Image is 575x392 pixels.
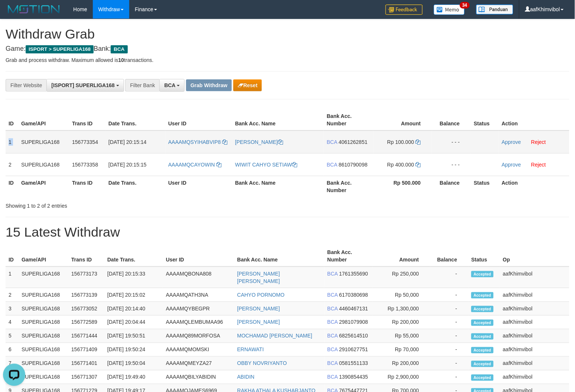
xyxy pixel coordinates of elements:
[432,176,471,197] th: Balance
[373,370,430,384] td: Rp 2,900,000
[232,176,324,197] th: Bank Acc. Name
[6,109,18,131] th: ID
[471,333,494,340] span: Accepted
[6,225,569,240] h1: 15 Latest Withdraw
[68,357,104,370] td: 156771401
[68,316,104,329] td: 156772589
[237,319,280,325] a: [PERSON_NAME]
[6,153,18,176] td: 2
[499,176,569,197] th: Action
[339,347,368,353] span: Copy 2910627751 to clipboard
[234,246,325,267] th: Bank Acc. Name
[471,176,499,197] th: Status
[500,357,569,370] td: aafKhimvibol
[69,176,105,197] th: Trans ID
[6,56,569,64] p: Grab and process withdraw. Maximum allowed is transactions.
[339,292,368,298] span: Copy 6170380698 to clipboard
[373,109,432,131] th: Amount
[237,292,285,298] a: CAHYO PORNOMO
[118,57,124,63] strong: 10
[432,131,471,154] td: - - -
[432,109,471,131] th: Balance
[18,109,69,131] th: Game/API
[68,267,104,288] td: 156773173
[430,246,468,267] th: Balance
[104,267,163,288] td: [DATE] 20:15:33
[19,288,68,302] td: SUPERLIGA168
[327,139,337,145] span: BCA
[471,306,494,312] span: Accepted
[324,176,373,197] th: Bank Acc. Number
[387,162,414,168] span: Rp 400.000
[339,333,368,339] span: Copy 6825614510 to clipboard
[6,302,19,316] td: 3
[237,333,312,339] a: MOCHAMAD [PERSON_NAME]
[19,370,68,384] td: SUPERLIGA168
[165,176,232,197] th: User ID
[327,319,338,325] span: BCA
[18,176,69,197] th: Game/API
[373,267,430,288] td: Rp 250,000
[471,320,494,326] span: Accepted
[237,347,264,353] a: ERNAWATI
[327,347,338,353] span: BCA
[163,343,234,357] td: AAAAMQMOMSKI
[235,162,297,168] a: WIWIT CAHYO SETIAW
[339,319,368,325] span: Copy 2981079908 to clipboard
[327,292,338,298] span: BCA
[237,360,287,366] a: OBBY NOVRIYANTO
[373,343,430,357] td: Rp 70,000
[500,288,569,302] td: aafKhimvibol
[19,246,68,267] th: Game/API
[499,109,569,131] th: Action
[18,131,69,154] td: SUPERLIGA168
[471,375,494,381] span: Accepted
[3,3,25,25] button: Open LiveChat chat widget
[19,316,68,329] td: SUPERLIGA168
[19,267,68,288] td: SUPERLIGA168
[430,357,468,370] td: -
[432,153,471,176] td: - - -
[327,306,338,312] span: BCA
[6,357,19,370] td: 7
[104,316,163,329] td: [DATE] 20:04:44
[502,139,521,145] a: Approve
[19,302,68,316] td: SUPERLIGA168
[104,288,163,302] td: [DATE] 20:15:02
[373,329,430,343] td: Rp 55,000
[373,302,430,316] td: Rp 1,300,000
[324,246,373,267] th: Bank Acc. Number
[500,267,569,288] td: aafKhimvibol
[163,370,234,384] td: AAAAMQBILYABIDIN
[46,79,124,92] button: [ISPORT] SUPERLIGA168
[373,357,430,370] td: Rp 200,000
[19,329,68,343] td: SUPERLIGA168
[72,139,98,145] span: 156773354
[339,139,368,145] span: Copy 4061262851 to clipboard
[500,302,569,316] td: aafKhimvibol
[500,329,569,343] td: aafKhimvibol
[233,79,262,91] button: Reset
[386,4,423,15] img: Feedback.jpg
[104,343,163,357] td: [DATE] 19:50:24
[430,316,468,329] td: -
[471,347,494,353] span: Accepted
[168,162,222,168] a: AAAAMQCAYOWIN
[460,2,470,9] span: 34
[163,246,234,267] th: User ID
[416,139,421,145] a: Copy 100000 to clipboard
[104,357,163,370] td: [DATE] 19:50:04
[104,246,163,267] th: Date Trans.
[235,139,283,145] a: [PERSON_NAME]
[430,329,468,343] td: -
[18,153,69,176] td: SUPERLIGA168
[68,246,104,267] th: Trans ID
[111,45,127,53] span: BCA
[387,139,414,145] span: Rp 100.000
[68,343,104,357] td: 156771409
[500,343,569,357] td: aafKhimvibol
[373,288,430,302] td: Rp 50,000
[72,162,98,168] span: 156773358
[163,357,234,370] td: AAAAMQMEYZA27
[237,271,280,284] a: [PERSON_NAME] [PERSON_NAME]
